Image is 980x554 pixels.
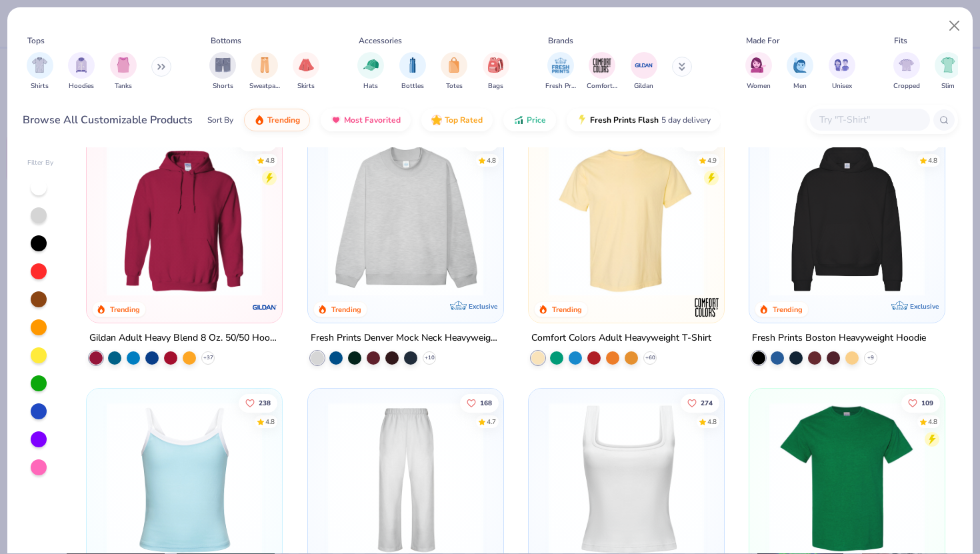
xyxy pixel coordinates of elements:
[829,52,855,91] div: filter for Unisex
[252,294,279,321] img: Gildan logo
[116,57,131,73] img: Tanks Image
[27,52,53,91] button: filter button
[69,81,94,91] span: Hoodies
[23,112,193,128] div: Browse All Customizable Products
[941,57,955,73] img: Slim Image
[818,112,921,127] input: Try "T-Shirt"
[483,52,509,91] div: filter for Bags
[259,400,271,407] span: 238
[661,113,711,128] span: 5 day delivery
[910,302,939,311] span: Exclusive
[100,141,269,296] img: 01756b78-01f6-4cc6-8d8a-3c30c1a0c8ac
[203,354,213,362] span: + 37
[344,115,401,125] span: Most Favorited
[299,57,314,73] img: Skirts Image
[209,52,236,91] button: filter button
[441,52,467,91] button: filter button
[707,417,717,427] div: 4.8
[893,81,920,91] span: Cropped
[267,115,300,125] span: Trending
[701,400,713,407] span: 274
[545,81,576,91] span: Fresh Prints
[793,57,807,73] img: Men Image
[359,35,402,47] div: Accessories
[244,109,310,131] button: Trending
[921,400,933,407] span: 109
[587,81,617,91] span: Comfort Colors
[115,81,132,91] span: Tanks
[293,52,319,91] div: filter for Skirts
[592,55,612,75] img: Comfort Colors Image
[213,81,233,91] span: Shorts
[249,52,280,91] button: filter button
[405,57,420,73] img: Bottles Image
[27,35,45,47] div: Tops
[363,57,379,73] img: Hats Image
[787,52,813,91] button: filter button
[110,52,137,91] button: filter button
[548,35,573,47] div: Brands
[27,52,53,91] div: filter for Shirts
[545,52,576,91] button: filter button
[832,81,852,91] span: Unisex
[399,52,426,91] div: filter for Bottles
[321,109,411,131] button: Most Favorited
[681,394,719,413] button: Like
[681,132,719,151] button: Like
[424,354,434,362] span: + 10
[503,109,556,131] button: Price
[265,155,275,165] div: 4.8
[941,81,955,91] span: Slim
[211,35,241,47] div: Bottoms
[441,52,467,91] div: filter for Totes
[587,52,617,91] div: filter for Comfort Colors
[399,52,426,91] button: filter button
[27,158,54,168] div: Filter By
[293,52,319,91] button: filter button
[545,52,576,91] div: filter for Fresh Prints
[567,109,721,131] button: Fresh Prints Flash5 day delivery
[793,81,807,91] span: Men
[829,52,855,91] button: filter button
[928,155,937,165] div: 4.8
[421,109,493,131] button: Top Rated
[834,57,849,73] img: Unisex Image
[787,52,813,91] div: filter for Men
[745,52,772,91] div: filter for Women
[321,141,490,296] img: f5d85501-0dbb-4ee4-b115-c08fa3845d83
[590,115,659,125] span: Fresh Prints Flash
[68,52,95,91] div: filter for Hoodies
[486,417,495,427] div: 4.7
[239,394,277,413] button: Like
[215,57,231,73] img: Shorts Image
[357,52,384,91] button: filter button
[745,52,772,91] button: filter button
[935,52,961,91] div: filter for Slim
[363,81,378,91] span: Hats
[634,55,654,75] img: Gildan Image
[763,141,931,296] img: 91acfc32-fd48-4d6b-bdad-a4c1a30ac3fc
[894,35,907,47] div: Fits
[446,81,463,91] span: Totes
[483,52,509,91] button: filter button
[488,57,503,73] img: Bags Image
[68,52,95,91] button: filter button
[901,132,940,151] button: Like
[746,35,779,47] div: Made For
[631,52,657,91] button: filter button
[751,57,766,73] img: Women Image
[249,81,280,91] span: Sweatpants
[431,115,442,125] img: TopRated.gif
[445,115,483,125] span: Top Rated
[447,57,461,73] img: Totes Image
[631,52,657,91] div: filter for Gildan
[901,394,940,413] button: Like
[479,400,491,407] span: 168
[239,132,277,151] button: Like
[893,52,920,91] div: filter for Cropped
[311,330,501,347] div: Fresh Prints Denver Mock Neck Heavyweight Sweatshirt
[486,155,495,165] div: 4.8
[74,57,89,73] img: Hoodies Image
[645,354,655,362] span: + 60
[31,81,49,91] span: Shirts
